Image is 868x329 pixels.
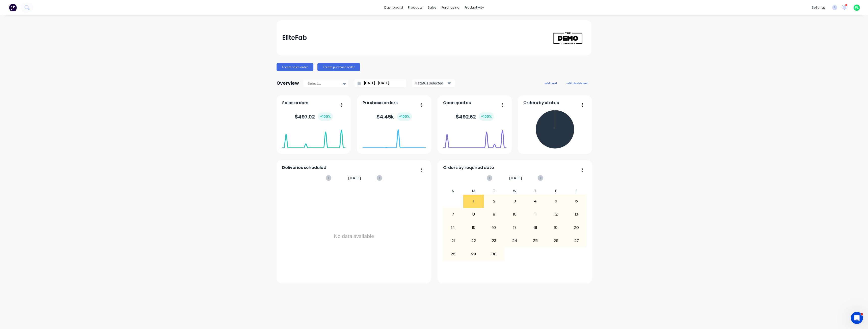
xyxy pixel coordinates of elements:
[484,195,504,207] div: 2
[851,312,863,324] iframe: Intercom live chat
[443,100,471,106] span: Open quotes
[505,208,525,221] div: 10
[415,80,447,86] div: 4 status selected
[282,165,326,171] span: Deliveries scheduled
[541,80,560,86] button: add card
[439,4,462,11] div: purchasing
[443,248,463,260] div: 28
[809,4,828,11] div: settings
[282,33,307,43] div: EliteFab
[855,5,859,10] span: PL
[348,175,361,181] span: [DATE]
[464,195,484,207] div: 1
[425,4,439,11] div: sales
[382,4,405,11] a: dashboard
[282,100,308,106] span: Sales orders
[566,187,587,195] div: S
[443,234,463,247] div: 21
[505,221,525,234] div: 17
[277,63,313,71] button: Create sales order
[443,208,463,221] div: 7
[462,4,486,11] div: productivity
[282,187,426,285] div: No data available
[525,195,546,207] div: 4
[443,187,464,195] div: S
[525,187,546,195] div: T
[484,221,504,234] div: 16
[566,234,587,247] div: 27
[318,112,333,121] div: + 100 %
[505,195,525,207] div: 3
[412,79,455,87] button: 4 status selected
[295,112,333,121] div: $ 497.02
[546,221,566,234] div: 19
[397,112,412,121] div: + 100 %
[443,221,463,234] div: 14
[484,234,504,247] div: 23
[277,78,299,88] div: Overview
[566,221,587,234] div: 20
[504,187,525,195] div: W
[464,248,484,260] div: 29
[464,234,484,247] div: 22
[546,234,566,247] div: 26
[546,187,566,195] div: F
[317,63,360,71] button: Create purchase order
[484,187,505,195] div: T
[509,175,522,181] span: [DATE]
[566,208,587,221] div: 13
[566,195,587,207] div: 6
[405,4,425,11] div: products
[376,112,412,121] div: $ 4.45k
[363,100,398,106] span: Purchase orders
[546,208,566,221] div: 12
[484,248,504,260] div: 30
[523,100,559,106] span: Orders by status
[525,208,546,221] div: 11
[563,80,591,86] button: edit dashboard
[464,221,484,234] div: 15
[484,208,504,221] div: 9
[9,4,17,11] img: Factory
[464,208,484,221] div: 8
[551,28,586,47] img: EliteFab
[546,195,566,207] div: 5
[456,112,494,121] div: $ 492.62
[525,221,546,234] div: 18
[525,234,546,247] div: 25
[505,234,525,247] div: 24
[479,112,494,121] div: + 100 %
[463,187,484,195] div: M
